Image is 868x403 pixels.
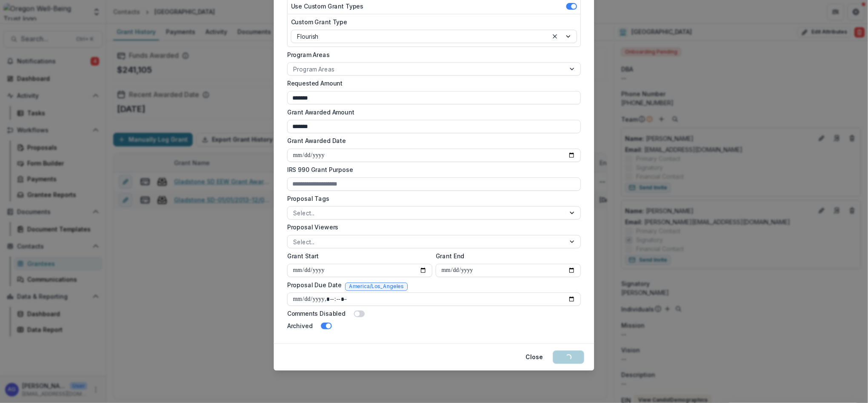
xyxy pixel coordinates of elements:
label: Grant Awarded Date [287,137,576,146]
label: Proposal Viewers [287,223,576,232]
label: Use Custom Grant Types [291,2,364,11]
label: Grant Awarded Amount [287,108,576,117]
label: Custom Grant Type [291,17,572,26]
div: Clear selected options [550,31,560,42]
label: Comments Disabled [287,309,345,318]
label: Grant Start [287,252,427,260]
label: IRS 990 Grant Purpose [287,165,576,174]
span: America/Los_Angeles [349,283,404,289]
label: Grant End [436,252,576,260]
label: Proposal Due Date [287,280,342,289]
label: Proposal Tags [287,194,576,203]
button: Close [521,351,548,364]
label: Archived [287,321,313,330]
label: Requested Amount [287,79,576,88]
label: Program Areas [287,50,576,59]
